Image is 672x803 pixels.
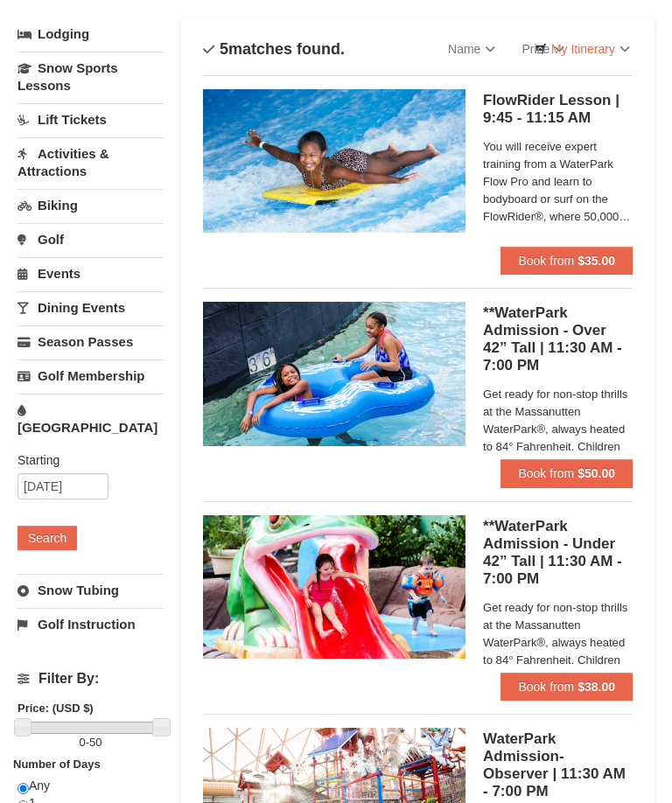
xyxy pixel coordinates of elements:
a: Lift Tickets [17,104,164,136]
a: Golf Membership [17,360,164,393]
button: Book from $35.00 [500,248,633,276]
h4: Filter By: [17,672,164,688]
strong: $35.00 [577,255,615,269]
img: 6619917-216-363963c7.jpg [203,90,465,234]
span: Book from [518,255,574,269]
a: Season Passes [17,326,164,359]
strong: $38.00 [577,681,615,695]
label: - [17,735,164,752]
img: 6619917-732-e1c471e4.jpg [203,516,465,660]
a: Biking [17,190,164,222]
span: 0 [79,737,85,750]
a: [GEOGRAPHIC_DATA] [17,395,164,444]
a: Snow Sports Lessons [17,52,164,102]
span: You will receive expert training from a WaterPark Flow Pro and learn to bodyboard or surf on the ... [483,139,633,227]
span: Get ready for non-stop thrills at the Massanutten WaterPark®, always heated to 84° Fahrenheit. Ch... [483,600,633,688]
a: Activities & Attractions [17,138,164,188]
h5: WaterPark Admission- Observer | 11:30 AM - 7:00 PM [483,731,633,801]
label: Starting [17,452,150,470]
h4: matches found. [203,41,345,59]
strong: Price: (USD $) [17,702,94,716]
h5: **WaterPark Admission - Over 42” Tall | 11:30 AM - 7:00 PM [483,305,633,375]
span: 50 [89,737,101,750]
a: Price [508,32,577,67]
button: Book from $38.00 [500,674,633,702]
a: Lodging [17,19,164,51]
strong: Number of Days [13,758,101,772]
span: Book from [518,681,574,695]
a: My Itinerary [523,37,641,63]
button: Search [17,527,77,551]
span: Get ready for non-stop thrills at the Massanutten WaterPark®, always heated to 84° Fahrenheit. Ch... [483,387,633,474]
a: Snow Tubing [17,575,164,607]
h5: FlowRider Lesson | 9:45 - 11:15 AM [483,93,633,128]
button: Book from $50.00 [500,460,633,488]
a: Dining Events [17,292,164,325]
span: 5 [220,41,228,59]
span: Book from [518,467,574,481]
h5: **WaterPark Admission - Under 42” Tall | 11:30 AM - 7:00 PM [483,519,633,589]
a: Golf [17,224,164,256]
strong: $50.00 [577,467,615,481]
a: Events [17,258,164,290]
a: Golf Instruction [17,609,164,641]
img: 6619917-720-80b70c28.jpg [203,303,465,446]
a: Name [435,32,508,67]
